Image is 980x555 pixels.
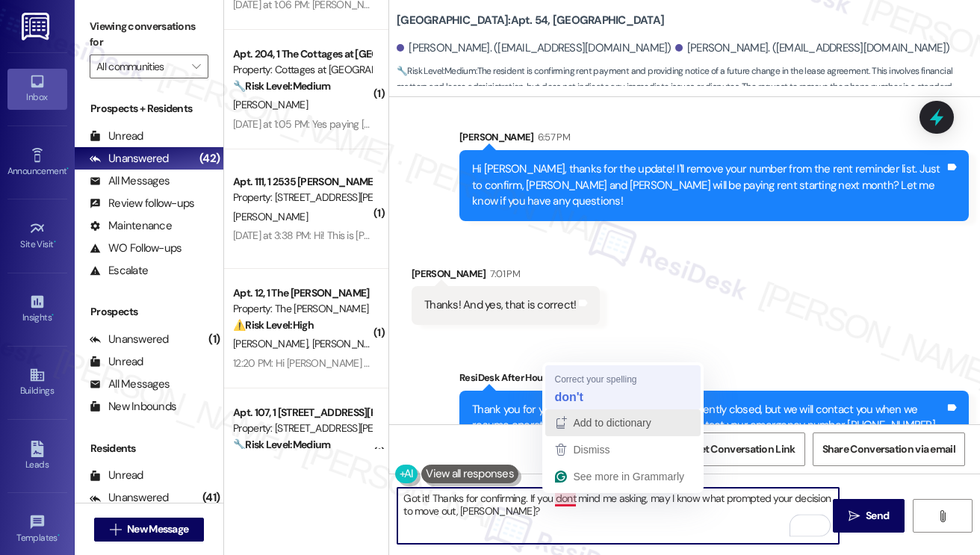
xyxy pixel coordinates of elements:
[486,266,520,282] div: 7:01 PM
[682,432,804,466] button: Get Conversation Link
[459,370,969,391] div: ResiDesk After Hours Assistant
[75,441,223,456] div: Residents
[110,524,121,536] i: 
[90,376,170,392] div: All Messages
[233,318,314,332] strong: ⚠️ Risk Level: High
[90,354,143,370] div: Unread
[412,266,600,287] div: [PERSON_NAME]
[90,399,176,415] div: New Inbounds
[233,421,371,436] div: Property: [STREET_ADDRESS][PERSON_NAME]
[90,241,182,256] div: WO Follow-ups
[312,337,387,350] span: [PERSON_NAME]
[54,237,56,247] span: •
[22,13,52,40] img: ResiDesk Logo
[233,98,308,111] span: [PERSON_NAME]
[90,15,208,55] label: Viewing conversations for
[75,101,223,117] div: Prospects + Residents
[233,285,371,301] div: Apt. 12, 1 The [PERSON_NAME]
[90,332,169,347] div: Unanswered
[534,129,570,145] div: 6:57 PM
[424,297,576,313] div: Thanks! And yes, that is correct!
[7,69,67,109] a: Inbox
[90,490,169,506] div: Unanswered
[196,147,223,170] div: (42)
[205,328,223,351] div: (1)
[90,173,170,189] div: All Messages
[7,436,67,477] a: Leads
[192,61,200,72] i: 
[233,190,371,205] div: Property: [STREET_ADDRESS][PERSON_NAME]
[90,196,194,211] div: Review follow-ups
[866,508,889,524] span: Send
[90,468,143,483] div: Unread
[52,310,54,320] span: •
[397,13,664,28] b: [GEOGRAPHIC_DATA]: Apt. 54, [GEOGRAPHIC_DATA]
[94,518,205,542] button: New Message
[7,509,67,550] a: Templates •
[397,488,839,544] textarea: To enrich screen reader interactions, please activate Accessibility in Grammarly extension settings
[397,40,672,56] div: [PERSON_NAME]. ([EMAIL_ADDRESS][DOMAIN_NAME])
[90,128,143,144] div: Unread
[459,129,969,150] div: [PERSON_NAME]
[233,62,371,78] div: Property: Cottages at [GEOGRAPHIC_DATA]
[233,301,371,317] div: Property: The [PERSON_NAME]
[675,40,950,56] div: [PERSON_NAME]. ([EMAIL_ADDRESS][DOMAIN_NAME])
[233,438,330,451] strong: 🔧 Risk Level: Medium
[7,289,67,329] a: Insights •
[822,441,955,457] span: Share Conversation via email
[813,432,965,466] button: Share Conversation via email
[849,510,860,522] i: 
[233,117,397,131] div: [DATE] at 1:05 PM: Yes paying [DATE] :)
[75,304,223,320] div: Prospects
[58,530,60,541] span: •
[472,402,945,434] div: Thank you for your message. Our offices are currently closed, but we will contact you when we res...
[233,79,330,93] strong: 🔧 Risk Level: Medium
[90,151,169,167] div: Unanswered
[7,362,67,403] a: Buildings
[472,161,945,209] div: Hi [PERSON_NAME], thanks for the update! I'll remove your number from the rent reminder list. Jus...
[96,55,184,78] input: All communities
[397,63,980,111] span: : The resident is confirming rent payment and providing notice of a future change in the lease ag...
[7,216,67,256] a: Site Visit •
[233,174,371,190] div: Apt. 111, 1 2535 [PERSON_NAME]
[833,499,905,533] button: Send
[90,263,148,279] div: Escalate
[397,65,476,77] strong: 🔧 Risk Level: Medium
[233,405,371,421] div: Apt. 107, 1 [STREET_ADDRESS][PERSON_NAME]
[233,337,312,350] span: [PERSON_NAME]
[692,441,795,457] span: Get Conversation Link
[937,510,948,522] i: 
[233,46,371,62] div: Apt. 204, 1 The Cottages at [GEOGRAPHIC_DATA]
[127,521,188,537] span: New Message
[233,210,308,223] span: [PERSON_NAME]
[66,164,69,174] span: •
[199,486,223,509] div: (41)
[90,218,172,234] div: Maintenance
